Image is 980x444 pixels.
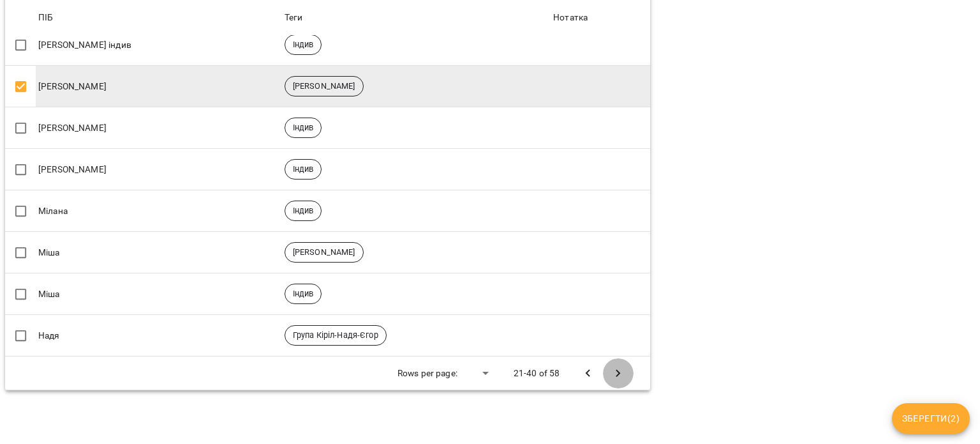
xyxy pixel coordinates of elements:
div: Теги [285,10,303,26]
div: Sort [285,10,303,26]
span: Теги [285,10,548,26]
td: Міша [36,232,282,273]
td: Мілана [36,190,282,232]
p: 21-40 of 58 [514,367,560,380]
td: Міша [36,273,282,315]
div: Sort [553,10,588,26]
div: Sort [38,10,53,26]
button: Зберегти(2) [892,403,970,434]
p: Rows per page: [397,367,457,380]
span: Нотатка [553,10,648,26]
td: [PERSON_NAME] [36,66,282,107]
div: ПІБ [38,10,53,26]
span: Група Кіріл-Надя-Єгор [285,330,386,341]
button: Next Page [603,358,634,389]
td: [PERSON_NAME] індив [36,24,282,66]
span: Індив [285,205,322,217]
div: Нотатка [553,10,588,26]
div: ​ [463,364,493,383]
button: Previous Page [573,358,604,389]
span: Індив [285,164,322,175]
span: Індив [285,288,322,300]
td: [PERSON_NAME] [36,149,282,190]
td: Надя [36,315,282,356]
span: Індив [285,39,322,50]
span: Індив [285,122,322,134]
span: Зберегти ( 2 ) [902,411,960,426]
span: ПІБ [38,10,279,26]
span: [PERSON_NAME] [285,80,363,92]
td: [PERSON_NAME] [36,107,282,149]
span: [PERSON_NAME] [285,247,363,258]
